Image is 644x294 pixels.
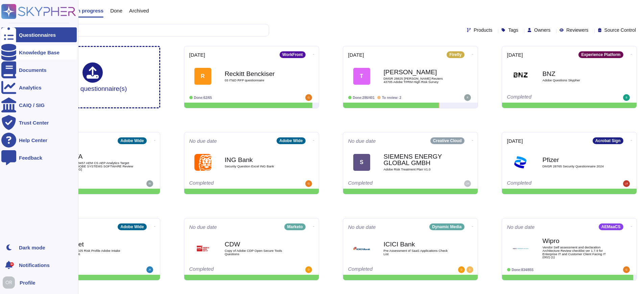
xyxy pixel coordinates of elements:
[19,120,49,125] div: Trust Center
[543,71,610,77] b: BNZ
[194,96,212,100] span: Done: 62/65
[623,94,630,101] img: user
[66,249,134,256] span: TPRM 2025 Risk Profile Adobe Intake 39098506
[19,138,47,143] div: Help Center
[384,168,451,171] span: Adobe Risk Treatment Plan V1.0
[543,165,610,168] span: DMSR 28765 Security Questionnaire 2024
[146,266,153,273] img: user
[19,155,42,160] div: Feedback
[225,71,292,77] b: Reckitt Benckiser
[507,52,523,57] span: [DATE]
[353,154,370,171] div: S
[305,180,312,187] img: user
[19,32,56,37] div: Questionnaires
[19,50,59,55] div: Knowledge Base
[76,8,103,13] span: In progress
[507,138,523,143] span: [DATE]
[543,157,610,163] b: Pfizer
[384,249,451,256] span: Pre Assessment of SaaS Applications Check List
[225,165,292,168] span: Security Question Excel ING Bank
[593,137,623,144] div: Acrobat Sign
[507,180,590,187] div: Completed
[277,137,305,144] div: Adobe Wide
[189,138,217,143] span: No due date
[146,180,153,187] img: user
[599,223,623,230] div: AEMaaCS
[348,180,431,187] div: Completed
[19,245,45,250] div: Dark mode
[66,161,134,171] span: DMSR 28457 AEM CS AEP Analytics Target BBVA ADOBE SYSTEMS SOFTWARE Review Plan [ENG]
[194,68,211,85] div: R
[566,28,588,32] span: Reviewers
[225,79,292,82] span: 03 IT&D RFP questionnaire
[225,241,292,247] b: CDW
[353,96,375,100] span: Done: 286/401
[384,69,451,75] b: [PERSON_NAME]
[305,266,312,273] img: user
[1,62,77,77] a: Documents
[110,8,122,13] span: Done
[507,94,590,101] div: Completed
[384,77,451,83] span: DMSR 28825 [PERSON_NAME] Reuters 43705 Adobe TPRM High Risk Survey
[464,180,471,187] img: user
[19,103,45,108] div: CAIQ / SIG
[3,276,15,289] img: user
[19,68,47,73] div: Documents
[467,266,473,273] img: user
[280,51,305,58] div: WorkFront
[1,98,77,112] a: CAIQ / SIG
[189,266,272,273] div: Completed
[58,62,127,92] div: Upload questionnaire(s)
[189,52,205,57] span: [DATE]
[1,115,77,130] a: Trust Center
[66,153,134,160] b: BBVA
[1,275,20,290] button: user
[512,240,529,257] img: Logo
[27,24,269,36] input: Search by keywords
[508,28,518,32] span: Tags
[225,157,292,163] b: ING Bank
[189,224,217,230] span: No due date
[1,27,77,42] a: Questionnaires
[543,246,610,259] span: Vendor Self assessment and declaration Architecture Review checklist ver 1.7.9 for Enterprise IT ...
[534,28,550,32] span: Owners
[353,240,370,257] img: Logo
[384,241,451,247] b: ICICI Bank
[384,153,451,166] b: SIEMENS ENERGY GLOBAL GMBH
[474,28,492,32] span: Products
[348,138,376,143] span: No due date
[512,268,534,272] span: Done: 834/855
[194,240,211,257] img: Logo
[464,94,471,101] img: user
[623,180,630,187] img: user
[429,223,464,230] div: Dynamic Media
[118,137,146,144] div: Adobe Wide
[66,241,134,247] b: Target
[543,79,610,82] span: Adobe Questions Skypher
[512,68,529,85] img: Logo
[507,224,535,230] span: No due date
[284,223,305,230] div: Marketo
[19,85,42,90] div: Analytics
[225,249,292,256] span: Copy of Adobe CDP Open Secure Tools Questions
[189,180,272,187] div: Completed
[543,238,610,244] b: Wipro
[348,266,431,273] div: Completed
[1,133,77,148] a: Help Center
[19,263,50,268] span: Notifications
[348,52,364,57] span: [DATE]
[305,94,312,101] img: user
[604,28,636,32] span: Source Control
[20,280,35,285] span: Profile
[348,224,376,230] span: No due date
[1,80,77,95] a: Analytics
[382,96,401,100] span: To review: 2
[1,45,77,60] a: Knowledge Base
[129,8,149,13] span: Archived
[458,266,465,273] img: user
[623,266,630,273] img: user
[353,68,370,85] div: T
[10,262,14,266] div: 9+
[194,154,211,171] img: Logo
[430,137,464,144] div: Creative Cloud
